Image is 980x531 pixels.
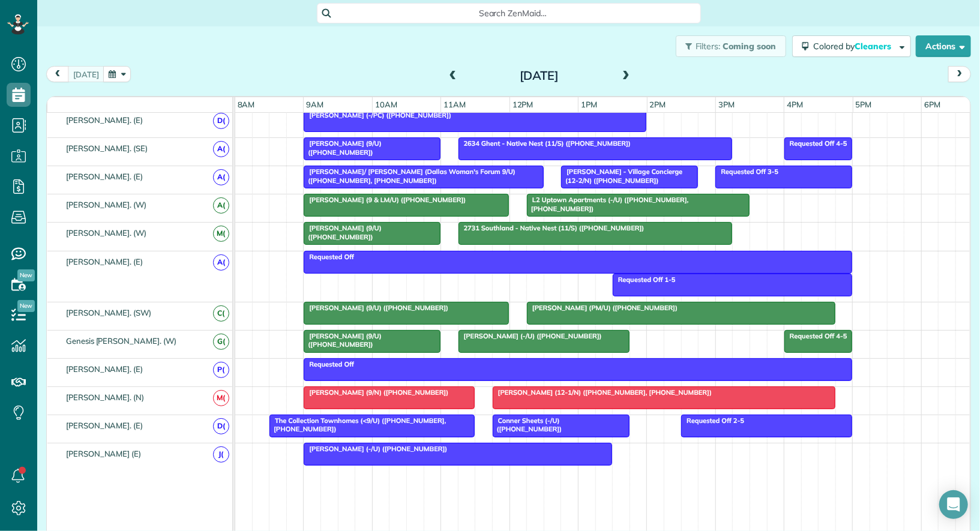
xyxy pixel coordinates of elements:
span: [PERSON_NAME]. (SE) [64,143,150,153]
span: P( [213,362,229,378]
span: New [17,300,35,312]
span: Genesis [PERSON_NAME]. (W) [64,336,179,346]
span: [PERSON_NAME]. (E) [64,257,145,266]
span: [PERSON_NAME] (9/U) ([PHONE_NUMBER]) [303,304,449,312]
span: [PERSON_NAME] (-/U) ([PHONE_NUMBER]) [458,332,603,340]
span: 12pm [510,100,536,109]
span: [PERSON_NAME] (9 & LM/U) ([PHONE_NUMBER]) [303,196,466,204]
span: A( [213,254,229,271]
span: 6pm [922,100,943,109]
span: [PERSON_NAME]. (E) [64,115,145,125]
button: [DATE] [68,66,104,82]
span: [PERSON_NAME] (12-1/N) ([PHONE_NUMBER], [PHONE_NUMBER]) [492,388,712,397]
span: [PERSON_NAME]/ [PERSON_NAME] (Dallas Woman's Forum 9/U) ([PHONE_NUMBER], [PHONE_NUMBER]) [303,167,516,184]
span: Requested Off 4-5 [784,139,848,148]
span: Requested Off [303,253,355,261]
span: [PERSON_NAME] - Village Concierge (12-2/N) ([PHONE_NUMBER]) [561,167,682,184]
span: 11am [441,100,468,109]
span: [PERSON_NAME]. (E) [64,421,145,430]
span: [PERSON_NAME]. (W) [64,200,149,209]
span: 3pm [716,100,737,109]
span: Requested Off 2-5 [681,416,745,425]
span: Cleaners [855,41,893,52]
button: Actions [916,35,971,57]
span: Coming soon [723,41,777,52]
button: prev [46,66,69,82]
span: [PERSON_NAME]. (SW) [64,308,154,317]
span: C( [213,305,229,322]
span: [PERSON_NAME] (9/N) ([PHONE_NUMBER]) [303,388,449,397]
span: [PERSON_NAME] (-/U) ([PHONE_NUMBER]) [303,445,448,453]
span: 8am [235,100,257,109]
span: D( [213,418,229,434]
div: Open Intercom Messenger [939,490,968,519]
span: 2634 Ghent - Native Nest (11/S) ([PHONE_NUMBER]) [458,139,631,148]
span: 1pm [579,100,600,109]
span: J( [213,446,229,463]
span: [PERSON_NAME] (9/U) ([PHONE_NUMBER]) [303,224,382,241]
span: [PERSON_NAME]. (E) [64,172,145,181]
span: [PERSON_NAME] (PM/U) ([PHONE_NUMBER]) [526,304,678,312]
span: 4pm [784,100,805,109]
span: [PERSON_NAME] (E) [64,449,143,458]
span: Requested Off 1-5 [612,275,676,284]
span: Requested Off [303,360,355,368]
span: [PERSON_NAME] (9/U) ([PHONE_NUMBER]) [303,332,382,349]
span: [PERSON_NAME] (-/PC) ([PHONE_NUMBER]) [303,111,452,119]
span: 2731 Southland - Native Nest (11/S) ([PHONE_NUMBER]) [458,224,645,232]
span: New [17,269,35,281]
button: next [948,66,971,82]
span: M( [213,226,229,242]
span: Filters: [696,41,721,52]
span: A( [213,169,229,185]
span: 2pm [648,100,669,109]
span: [PERSON_NAME] (9/U) ([PHONE_NUMBER]) [303,139,382,156]
span: [PERSON_NAME]. (N) [64,392,146,402]
span: G( [213,334,229,350]
span: 10am [373,100,400,109]
span: The Collection Townhomes (<9/U) ([PHONE_NUMBER], [PHONE_NUMBER]) [269,416,446,433]
h2: [DATE] [464,69,615,82]
span: Requested Off 3-5 [715,167,779,176]
span: A( [213,197,229,214]
span: [PERSON_NAME]. (W) [64,228,149,238]
span: L2 Uptown Apartments (-/U) ([PHONE_NUMBER], [PHONE_NUMBER]) [526,196,689,212]
span: [PERSON_NAME]. (E) [64,364,145,374]
span: Colored by [813,41,895,52]
span: Conner Sheets (-/U) ([PHONE_NUMBER]) [492,416,562,433]
span: 5pm [853,100,874,109]
span: 9am [304,100,326,109]
span: Requested Off 4-5 [784,332,848,340]
span: A( [213,141,229,157]
span: D( [213,113,229,129]
span: M( [213,390,229,406]
button: Colored byCleaners [792,35,911,57]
